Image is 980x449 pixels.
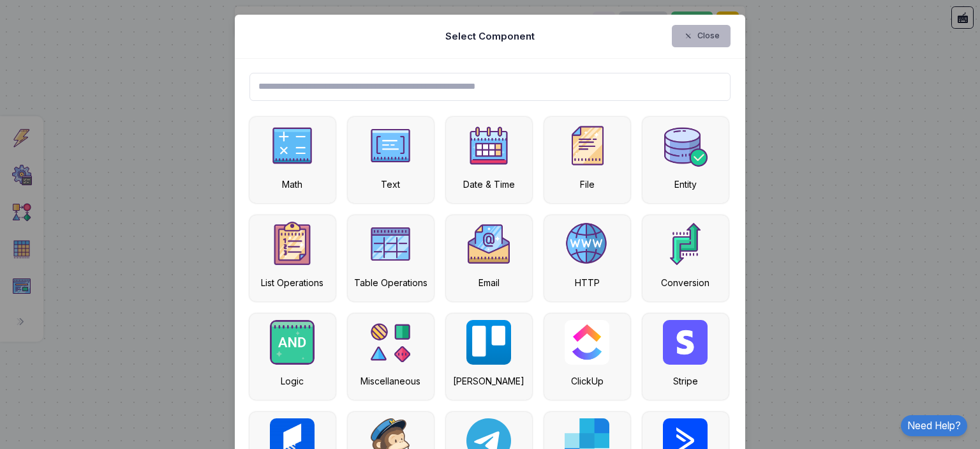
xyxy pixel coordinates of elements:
[368,123,413,168] img: text-v2.png
[565,222,609,266] img: http.png
[565,123,609,168] img: file.png
[368,222,413,266] img: table.png
[663,222,708,266] img: category.png
[452,374,526,388] div: [PERSON_NAME]
[565,320,609,365] img: clickup.png
[452,276,526,289] div: Email
[368,320,413,365] img: category.png
[649,374,722,388] div: Stripe
[672,25,731,47] button: Close
[354,374,427,388] div: Miscellaneous
[466,123,511,168] img: date.png
[256,374,329,388] div: Logic
[551,178,624,191] div: File
[270,320,315,365] img: and.png
[354,178,427,191] div: Text
[663,123,708,168] img: category.png
[256,178,329,191] div: Math
[551,276,624,289] div: HTTP
[551,374,624,388] div: ClickUp
[452,178,526,191] div: Date & Time
[649,178,722,191] div: Entity
[466,222,511,266] img: email.png
[466,320,511,365] img: trello.svg
[663,320,708,365] img: stripe.png
[445,29,535,43] h5: Select Component
[649,276,722,289] div: Conversion
[354,276,427,289] div: Table Operations
[256,276,329,289] div: List Operations
[901,415,967,436] a: Need Help?
[270,222,315,266] img: numbered-list.png
[270,123,315,168] img: math.png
